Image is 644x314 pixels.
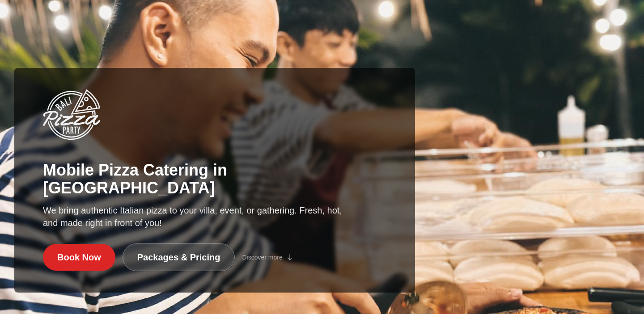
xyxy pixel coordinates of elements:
p: We bring authentic Italian pizza to your villa, event, or gathering. Fresh, hot, and made right i... [43,204,343,229]
img: Bali Pizza Party Logo - Mobile Pizza Catering in Bali [43,89,100,140]
span: Discover more [242,253,282,262]
a: Packages & Pricing [123,243,235,271]
a: Book Now [43,244,115,271]
h1: Mobile Pizza Catering in [GEOGRAPHIC_DATA] [43,161,386,197]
